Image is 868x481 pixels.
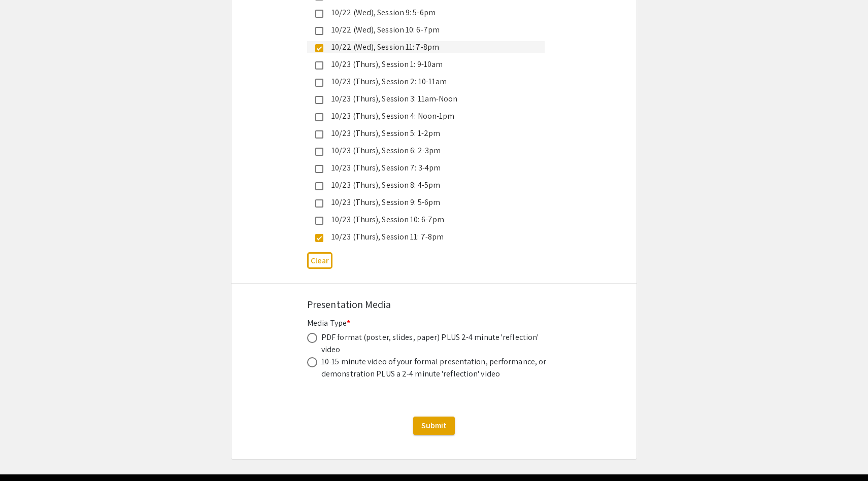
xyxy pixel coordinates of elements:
[323,41,537,53] div: 10/22 (Wed), Session 11: 7-8pm
[323,231,537,243] div: 10/23 (Thurs), Session 11: 7-8pm
[323,179,537,191] div: 10/23 (Thurs), Session 8: 4-5pm
[323,24,537,36] div: 10/22 (Wed), Session 10: 6-7pm
[8,435,43,473] iframe: Chat
[323,7,537,19] div: 10/22 (Wed), Session 9: 5-6pm
[413,417,455,435] button: Submit
[421,420,447,431] span: Submit
[307,297,561,312] div: Presentation Media
[323,58,537,71] div: 10/23 (Thurs), Session 1: 9-10am
[307,252,332,269] button: Clear
[323,110,537,122] div: 10/23 (Thurs), Session 4: Noon-1pm
[323,145,537,157] div: 10/23 (Thurs), Session 6: 2-3pm
[307,318,350,328] mat-label: Media Type
[323,76,537,88] div: 10/23 (Thurs), Session 2: 10-11am
[321,356,550,380] div: 10-15 minute video of your formal presentation, performance, or demonstration PLUS a 2-4 minute '...
[323,127,537,140] div: 10/23 (Thurs), Session 5: 1-2pm
[323,214,537,226] div: 10/23 (Thurs), Session 10: 6-7pm
[323,196,537,209] div: 10/23 (Thurs), Session 9: 5-6pm
[321,331,550,356] div: PDF format (poster, slides, paper) PLUS 2-4 minute 'reflection' video
[323,93,537,105] div: 10/23 (Thurs), Session 3: 11am-Noon
[323,162,537,174] div: 10/23 (Thurs), Session 7: 3-4pm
